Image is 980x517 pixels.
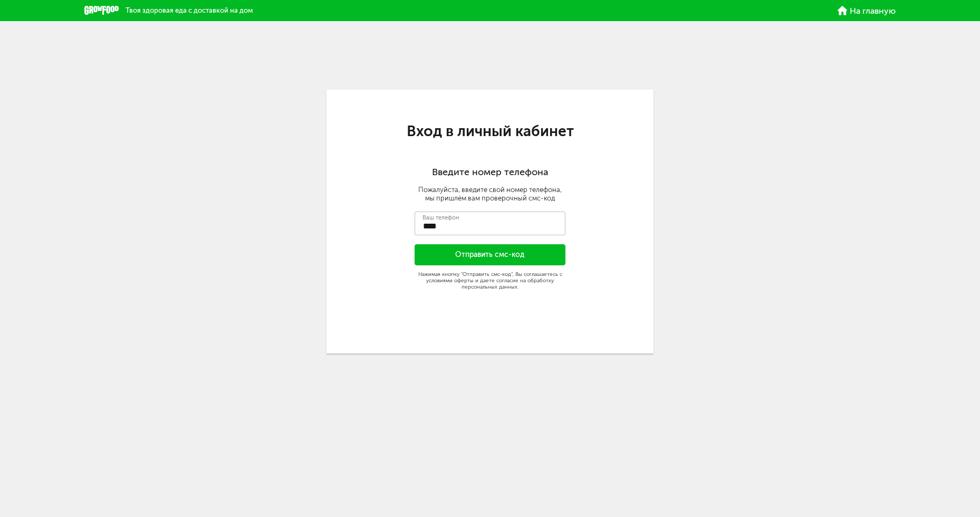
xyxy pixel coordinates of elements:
[326,186,654,203] div: Пожалуйста, введите свой номер телефона, мы пришлём вам проверочный смс-код
[84,6,253,15] a: Твоя здоровая еда с доставкой на дом
[415,244,565,265] button: Отправить смс-код
[326,167,654,178] h2: Введите номер телефона
[850,7,896,15] span: На главную
[838,6,896,15] a: На главную
[422,215,459,221] label: Ваш телефон
[415,271,565,290] div: Нажимая кнопку "Отправить смс-код", Вы соглашаетесь с условиями оферты и даете согласие на обрабо...
[126,6,253,14] span: Твоя здоровая еда с доставкой на дом
[326,125,654,138] h1: Вход в личный кабинет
